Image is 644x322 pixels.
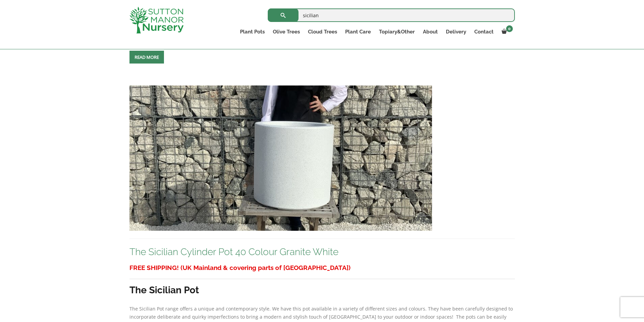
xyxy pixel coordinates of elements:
a: Read more [129,51,164,64]
a: Olive Trees [269,27,304,36]
a: The Sicilian Cylinder Pot 40 Colour Granite White [129,246,338,257]
a: The Sicilian Cylinder Pot 40 Colour Granite White [129,154,432,161]
img: The Sicilian Cylinder Pot 40 Colour Granite White - IMG 8085 [129,85,432,231]
a: Cloud Trees [304,27,341,36]
strong: The Sicilian Pot [129,284,199,296]
input: Search... [268,8,515,22]
span: 0 [506,25,513,32]
a: About [419,27,442,36]
a: Topiary&Other [375,27,419,36]
h3: FREE SHIPPING! (UK Mainland & covering parts of [GEOGRAPHIC_DATA]) [129,262,515,274]
a: Plant Care [341,27,375,36]
a: Contact [470,27,498,36]
a: Plant Pots [236,27,269,36]
a: 0 [498,27,515,36]
a: Delivery [442,27,470,36]
img: logo [129,7,184,33]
